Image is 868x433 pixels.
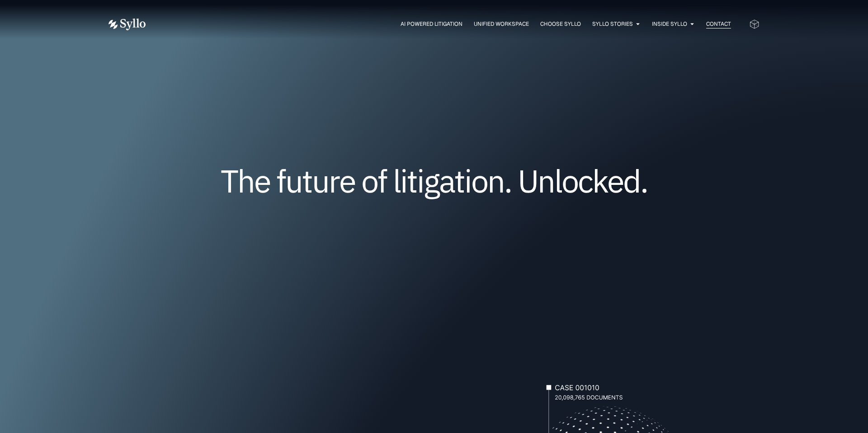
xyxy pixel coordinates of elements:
div: Menu Toggle [164,20,731,28]
a: Inside Syllo [652,20,687,28]
img: Vector [108,19,146,30]
a: Unified Workspace [474,20,529,28]
a: Syllo Stories [592,20,633,28]
h1: The future of litigation. Unlocked. [163,166,705,196]
a: Contact [706,20,731,28]
a: AI Powered Litigation [401,20,462,28]
nav: Menu [164,20,731,28]
a: Choose Syllo [540,20,581,28]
